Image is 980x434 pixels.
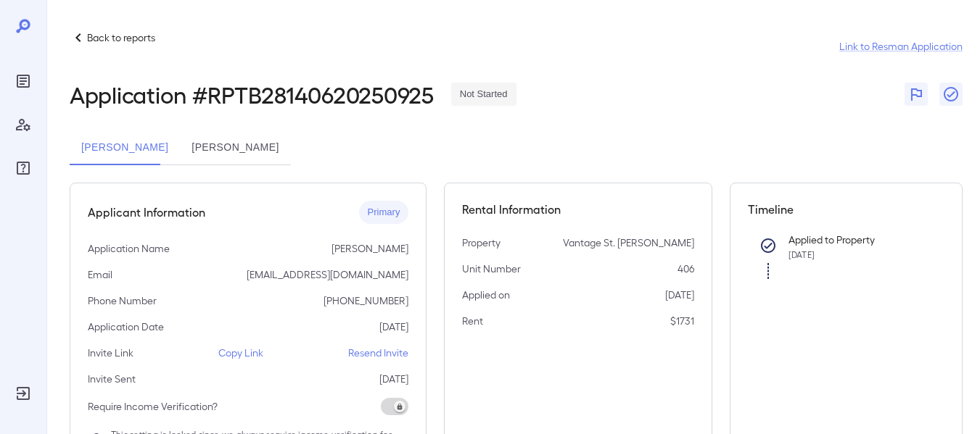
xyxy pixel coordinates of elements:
[324,293,408,308] p: [PHONE_NUMBER]
[678,262,694,276] p: 406
[12,70,35,93] div: Reports
[462,235,501,250] p: Property
[88,293,157,308] p: Phone Number
[12,113,35,136] div: Manage Users
[88,241,170,256] p: Application Name
[451,88,516,101] span: Not Started
[88,320,164,334] p: Application Date
[70,130,180,165] button: [PERSON_NAME]
[462,314,483,328] p: Rent
[88,399,218,414] p: Require Income Verification?
[839,39,963,54] a: Link to Resman Application
[88,346,133,360] p: Invite Link
[88,267,112,282] p: Email
[379,320,408,334] p: [DATE]
[788,249,815,259] span: [DATE]
[905,83,928,106] button: Flag Report
[788,233,921,247] p: Applied to Property
[462,262,521,276] p: Unit Number
[70,81,434,107] h2: Application # RPTB28140620250925
[88,204,205,221] h5: Applicant Information
[462,288,510,302] p: Applied on
[748,201,944,218] h5: Timeline
[379,372,408,386] p: [DATE]
[939,83,963,106] button: Close Report
[563,235,694,250] p: Vantage St. [PERSON_NAME]
[180,130,290,165] button: [PERSON_NAME]
[12,382,35,405] div: Log Out
[348,346,408,360] p: Resend Invite
[332,241,408,256] p: [PERSON_NAME]
[88,372,136,386] p: Invite Sent
[247,267,408,282] p: [EMAIL_ADDRESS][DOMAIN_NAME]
[12,157,35,180] div: FAQ
[462,201,693,218] h5: Rental Information
[665,288,694,302] p: [DATE]
[218,346,263,360] p: Copy Link
[359,206,409,220] span: Primary
[87,30,155,45] p: Back to reports
[670,314,694,328] p: $1731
